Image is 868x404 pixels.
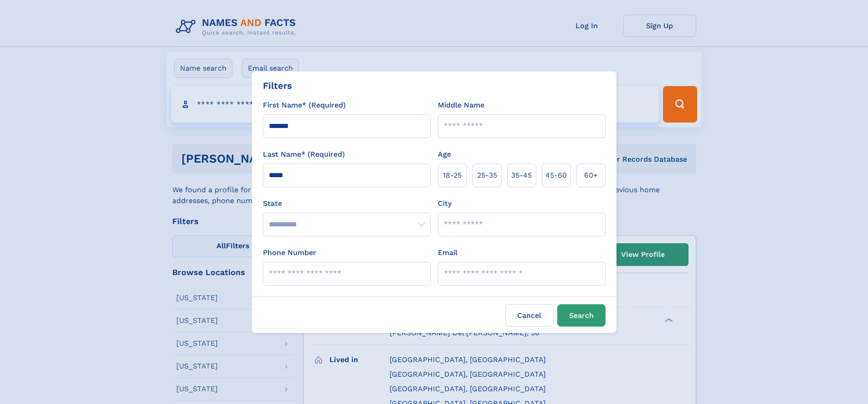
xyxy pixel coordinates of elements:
div: Filters [263,79,292,92]
label: Email [438,247,457,258]
span: 45‑60 [545,170,567,181]
label: Phone Number [263,247,316,258]
span: 18‑25 [443,170,462,181]
span: 60+ [584,170,598,181]
span: 25‑35 [477,170,497,181]
label: Middle Name [438,100,484,111]
label: Last Name* (Required) [263,149,345,160]
label: State [263,198,431,209]
span: 35‑45 [511,170,532,181]
label: First Name* (Required) [263,100,346,111]
button: Search [557,304,606,327]
label: City [438,198,452,209]
label: Cancel [505,304,554,327]
label: Age [438,149,451,160]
